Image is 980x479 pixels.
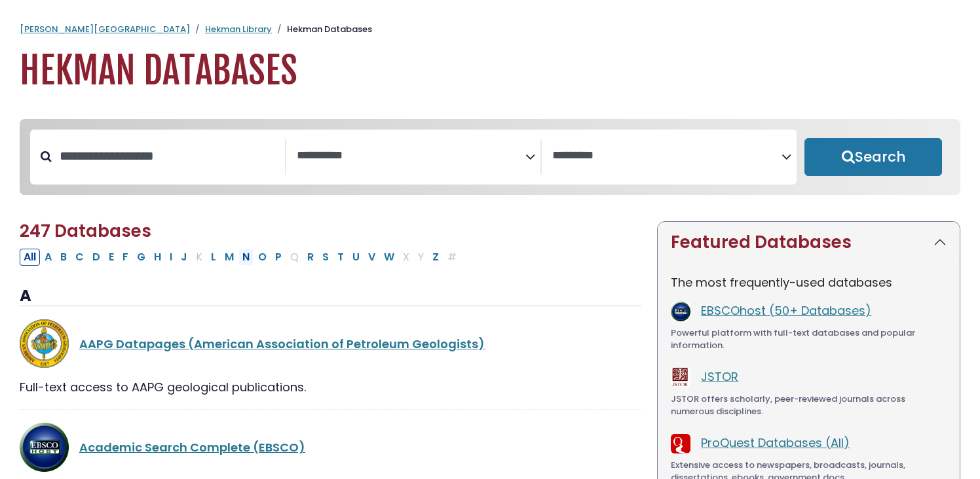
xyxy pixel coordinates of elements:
[658,222,960,263] button: Featured Databases
[88,249,104,266] button: Filter Results D
[20,23,960,36] nav: breadcrumb
[133,249,149,266] button: Filter Results G
[671,327,947,352] div: Powerful platform with full-text databases and popular information.
[20,23,190,35] a: [PERSON_NAME][GEOGRAPHIC_DATA]
[701,368,738,385] a: JSTOR
[41,249,56,266] button: Filter Results A
[150,249,165,266] button: Filter Results H
[671,274,947,291] p: The most frequently-used databases
[303,249,318,266] button: Filter Results R
[177,249,191,266] button: Filter Results J
[271,249,286,266] button: Filter Results P
[272,23,372,36] li: Hekman Databases
[56,249,71,266] button: Filter Results B
[20,249,40,266] button: All
[701,302,871,319] a: EBSCOhost (50+ Databases)
[52,145,285,167] input: Search database by title or keyword
[297,149,526,163] textarea: Search
[221,249,238,266] button: Filter Results M
[364,249,379,266] button: Filter Results V
[20,378,641,396] div: Full-text access to AAPG geological publications.
[20,49,960,93] h1: Hekman Databases
[318,249,333,266] button: Filter Results S
[428,249,443,266] button: Filter Results Z
[71,249,88,266] button: Filter Results C
[552,149,782,163] textarea: Search
[254,249,271,266] button: Filter Results O
[79,336,485,352] a: AAPG Datapages (American Association of Petroleum Geologists)
[20,287,641,306] h3: A
[380,249,398,266] button: Filter Results W
[349,249,364,266] button: Filter Results U
[20,219,151,243] span: 247 Databases
[205,23,272,35] a: Hekman Library
[105,249,118,266] button: Filter Results E
[119,249,132,266] button: Filter Results F
[79,439,305,455] a: Academic Search Complete (EBSCO)
[207,249,220,266] button: Filter Results L
[701,435,850,451] a: ProQuest Databases (All)
[166,249,176,266] button: Filter Results I
[20,119,960,195] nav: Search filters
[238,249,254,266] button: Filter Results N
[804,138,942,176] button: Submit for Search Results
[333,249,348,266] button: Filter Results T
[671,393,947,418] div: JSTOR offers scholarly, peer-reviewed journals across numerous disciplines.
[20,248,462,264] div: Alpha-list to filter by first letter of database name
